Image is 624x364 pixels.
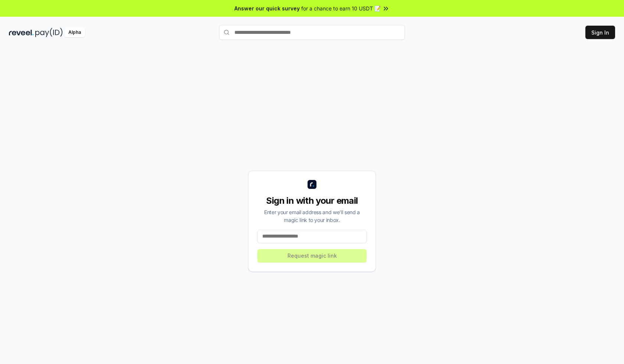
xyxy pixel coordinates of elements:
[301,4,381,12] span: for a chance to earn 10 USDT 📝
[9,28,34,37] img: reveel_dark
[308,180,316,189] img: logo_small
[64,28,85,37] div: Alpha
[585,26,615,39] button: Sign In
[257,195,367,207] div: Sign in with your email
[234,4,300,12] span: Answer our quick survey
[35,28,63,37] img: pay_id
[257,208,367,224] div: Enter your email address and we’ll send a magic link to your inbox.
